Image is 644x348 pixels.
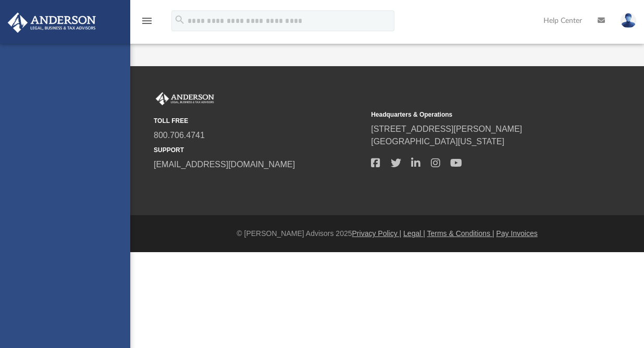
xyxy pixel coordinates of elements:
i: menu [141,15,153,27]
small: Headquarters & Operations [371,110,581,119]
small: TOLL FREE [154,116,364,126]
a: Legal | [403,229,425,238]
i: search [174,14,185,26]
img: Anderson Advisors Platinum Portal [5,13,99,33]
img: User Pic [621,13,636,28]
div: © [PERSON_NAME] Advisors 2025 [130,228,644,239]
a: [STREET_ADDRESS][PERSON_NAME] [371,125,522,133]
a: Pay Invoices [496,229,537,238]
a: 800.706.4741 [154,131,205,140]
a: [GEOGRAPHIC_DATA][US_STATE] [371,137,504,146]
small: SUPPORT [154,145,364,155]
a: Terms & Conditions | [427,229,494,238]
img: Anderson Advisors Platinum Portal [154,92,216,106]
a: Privacy Policy | [352,229,402,238]
a: [EMAIL_ADDRESS][DOMAIN_NAME] [154,160,295,169]
a: menu [141,20,153,27]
